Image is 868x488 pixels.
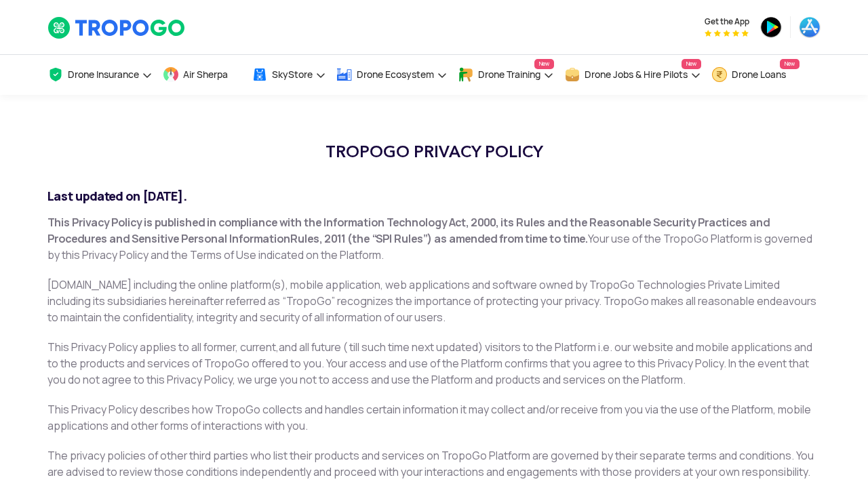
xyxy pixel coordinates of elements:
[68,69,139,80] span: Drone Insurance
[47,188,821,205] h2: Last updated on [DATE].
[272,69,313,80] span: SkyStore
[47,55,153,95] a: Drone Insurance
[682,59,701,69] span: New
[732,69,786,80] span: Drone Loans
[705,30,749,37] img: App Raking
[478,69,540,80] span: Drone Training
[47,402,821,434] p: This Privacy Policy describes how TropoGo collects and handles certain information it may collect...
[47,340,821,388] p: This Privacy Policy applies to all former, current,and all future ( till such time next updated) ...
[760,16,782,38] img: ic_playstore.png
[47,448,821,481] p: The privacy policies of other third parties who list their products and services on TropoGo Platf...
[47,136,821,168] h1: TROPOGO PRIVACY POLICY
[458,55,554,95] a: Drone TrainingNew
[252,55,326,95] a: SkyStore
[47,216,770,246] strong: This Privacy Policy is published in compliance with the Information Technology Act, 2000, its Rul...
[47,215,821,264] p: Your use of the TropoGo Platform is governed by this Privacy Policy and the Terms of Use indicate...
[564,55,701,95] a: Drone Jobs & Hire PilotsNew
[780,59,800,69] span: New
[336,55,448,95] a: Drone Ecosystem
[585,69,688,80] span: Drone Jobs & Hire Pilots
[47,277,821,326] p: [DOMAIN_NAME] including the online platform(s), mobile application, web applications and software...
[705,16,749,27] span: Get the App
[534,59,554,69] span: New
[163,55,241,95] a: Air Sherpa
[799,16,821,38] img: ic_appstore.png
[47,16,186,39] img: TropoGo Logo
[711,55,800,95] a: Drone LoansNew
[183,69,228,80] span: Air Sherpa
[357,69,434,80] span: Drone Ecosystem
